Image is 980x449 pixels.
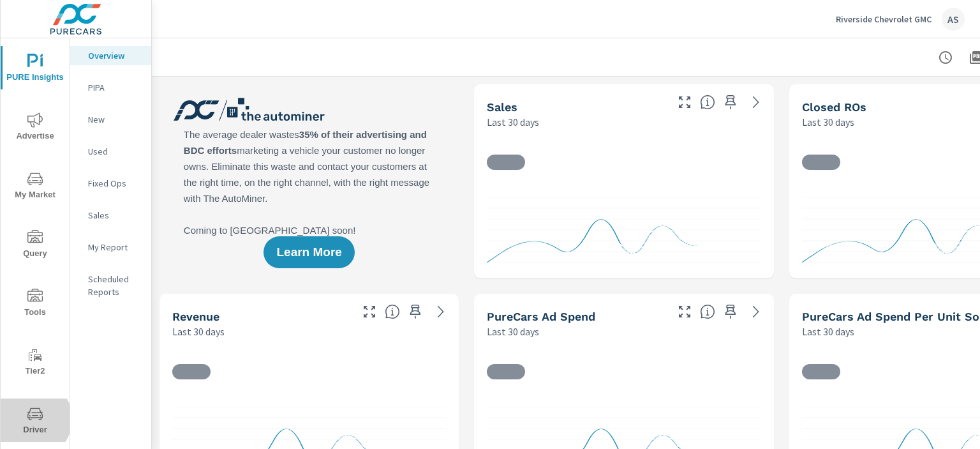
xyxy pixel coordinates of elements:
div: Used [70,142,151,161]
div: New [70,110,151,129]
span: Tools [4,289,66,320]
p: Sales [88,209,141,222]
span: Learn More [276,247,341,258]
p: New [88,113,141,126]
span: Tier2 [4,347,66,379]
p: Used [88,145,141,158]
span: Save this to your personalized report [720,92,741,112]
p: PIPA [88,81,141,94]
p: Last 30 days [802,114,854,130]
h5: Closed ROs [802,100,866,114]
p: Fixed Ops [88,177,141,190]
button: Make Fullscreen [674,92,695,112]
span: Query [4,230,66,261]
h5: PureCars Ad Spend [487,310,595,323]
p: Scheduled Reports [88,273,141,298]
button: Make Fullscreen [674,301,695,322]
div: AS [942,8,965,31]
p: Last 30 days [802,324,854,339]
button: Make Fullscreen [359,301,380,322]
p: Last 30 days [172,324,225,339]
span: Save this to your personalized report [405,301,426,322]
div: Fixed Ops [70,174,151,193]
div: Sales [70,206,151,225]
span: Total sales revenue over the selected date range. [Source: This data is sourced from the dealer’s... [385,304,400,319]
span: PURE Insights [4,54,66,85]
div: Scheduled Reports [70,270,151,301]
div: Overview [70,46,151,65]
a: See more details in report [746,92,766,112]
span: Advertise [4,112,66,144]
div: My Report [70,238,151,257]
span: Save this to your personalized report [720,301,741,322]
h5: Sales [487,100,517,114]
span: Total cost of media for all PureCars channels for the selected dealership group over the selected... [700,304,715,319]
span: Number of vehicles sold by the dealership over the selected date range. [Source: This data is sou... [700,95,715,110]
div: PIPA [70,78,151,97]
a: See more details in report [746,301,766,322]
p: Riverside Chevrolet GMC [836,13,932,25]
p: Overview [88,49,141,62]
a: See more details in report [431,301,451,322]
button: Learn More [264,236,354,268]
span: Driver [4,406,66,438]
p: Last 30 days [487,324,539,339]
span: My Market [4,171,66,202]
p: Last 30 days [487,114,539,130]
h5: Revenue [172,310,219,323]
p: My Report [88,241,141,254]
